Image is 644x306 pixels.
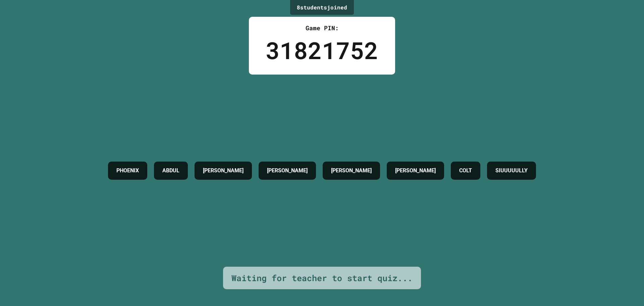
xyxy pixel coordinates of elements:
[495,167,528,175] h4: SIUUUUULLY
[331,167,372,175] h4: [PERSON_NAME]
[459,167,472,175] h4: COLT
[116,167,139,175] h4: PHOENIX
[266,33,378,68] div: 31821752
[203,167,244,175] h4: [PERSON_NAME]
[162,167,179,175] h4: ABDUL
[267,167,308,175] h4: [PERSON_NAME]
[395,167,436,175] h4: [PERSON_NAME]
[266,24,378,33] div: Game PIN:
[231,272,413,285] div: Waiting for teacher to start quiz...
